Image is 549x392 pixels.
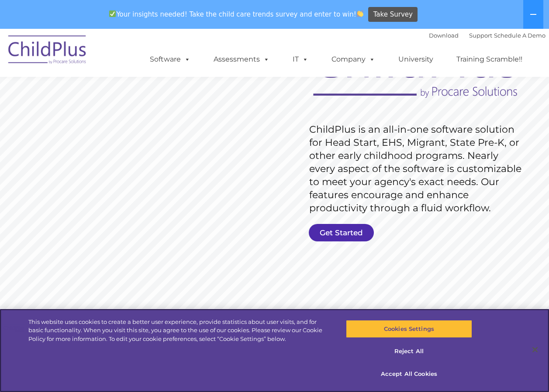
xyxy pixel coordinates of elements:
a: Company [323,51,384,68]
rs-layer: ChildPlus is an all-in-one software solution for Head Start, EHS, Migrant, State Pre-K, or other ... [309,123,526,215]
a: Take Survey [368,7,418,22]
button: Close [525,340,545,359]
img: ✅ [109,10,116,17]
font: | [429,32,546,39]
a: Get Started [309,224,374,241]
a: Schedule A Demo [494,32,546,39]
a: Download [429,32,459,39]
a: Training Scramble!! [448,51,531,68]
a: University [390,51,442,68]
span: Your insights needed! Take the child care trends survey and enter to win! [106,6,367,23]
button: Accept All Cookies [346,365,472,383]
a: Support [469,32,492,39]
span: Take Survey [373,7,413,22]
a: Assessments [205,51,278,68]
img: ChildPlus by Procare Solutions [4,29,91,73]
a: Software [141,51,199,68]
div: This website uses cookies to create a better user experience, provide statistics about user visit... [28,318,329,344]
button: Cookies Settings [346,320,472,338]
img: 👏 [357,10,363,17]
a: IT [284,51,317,68]
button: Reject All [346,343,472,361]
